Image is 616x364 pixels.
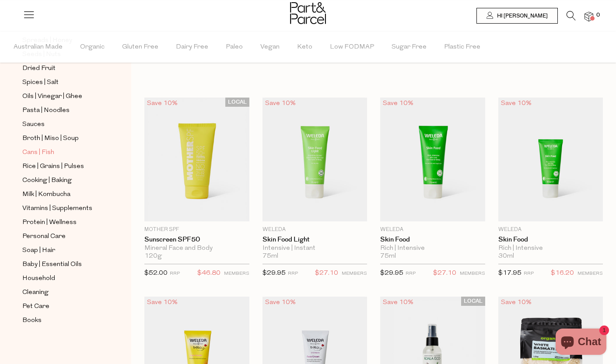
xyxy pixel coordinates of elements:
img: Part&Parcel [290,2,326,24]
span: 0 [594,11,602,19]
p: Weleda [380,226,485,234]
a: Protein | Wellness [22,217,102,228]
p: Weleda [498,226,603,234]
span: Hi [PERSON_NAME] [495,12,548,20]
span: Pet Care [22,301,49,312]
img: Sunscreen SPF50 [144,98,249,221]
div: Save 10% [380,98,416,109]
span: Cans | Fish [22,147,54,158]
span: Dairy Free [176,32,208,63]
span: Baby | Essential Oils [22,259,82,270]
p: Mother SPF [144,226,249,234]
span: $16.20 [551,268,574,279]
span: Sugar Free [392,32,427,63]
span: Rice | Grains | Pulses [22,161,84,172]
div: Save 10% [262,98,298,109]
a: Books [22,315,102,326]
a: Skin Food Light [262,236,367,244]
p: Weleda [262,226,367,234]
a: Cans | Fish [22,147,102,158]
img: Skin Food [498,98,603,221]
span: $52.00 [144,270,168,276]
span: Cooking | Baking [22,175,72,186]
a: Milk | Kombucha [22,189,102,200]
small: MEMBERS [577,271,603,276]
span: Household [22,273,55,284]
span: Vegan [260,32,280,63]
img: Skin Food [380,98,485,221]
small: RRP [288,271,298,276]
small: MEMBERS [342,271,367,276]
a: Spices | Salt [22,77,102,88]
a: Soap | Hair [22,245,102,256]
span: Vitamins | Supplements [22,203,92,214]
span: Cleaning [22,287,49,298]
span: 120g [144,252,162,260]
span: Dried Fruit [22,63,56,74]
small: RRP [170,271,180,276]
div: Save 10% [498,297,534,308]
span: Plastic Free [444,32,480,63]
span: Personal Care [22,231,66,242]
span: Paleo [226,32,243,63]
span: $17.95 [498,270,521,276]
div: Mineral Face and Body [144,245,249,252]
a: Broth | Miso | Soup [22,133,102,144]
span: $29.95 [380,270,403,276]
a: Personal Care [22,231,102,242]
div: Save 10% [380,297,416,308]
small: RRP [406,271,416,276]
div: Rich | Intensive [380,245,485,252]
div: Save 10% [498,98,534,109]
span: Broth | Miso | Soup [22,133,79,144]
span: $46.80 [197,268,220,279]
span: LOCAL [461,297,485,306]
span: 75ml [262,252,278,260]
span: Keto [297,32,312,63]
small: RRP [524,271,534,276]
a: Skin Food [498,236,603,244]
span: Gluten Free [122,32,158,63]
a: Cooking | Baking [22,175,102,186]
a: Pasta | Noodles [22,105,102,116]
span: Spices | Salt [22,77,59,88]
div: Rich | Intensive [498,245,603,252]
a: Cleaning [22,287,102,298]
small: MEMBERS [460,271,485,276]
span: Sauces [22,119,45,130]
span: Protein | Wellness [22,217,77,228]
span: Low FODMAP [330,32,374,63]
span: $29.95 [262,270,286,276]
a: 0 [584,12,593,21]
a: Sunscreen SPF50 [144,236,249,244]
div: Save 10% [144,297,180,308]
img: Skin Food Light [262,98,367,221]
span: $27.10 [433,268,456,279]
span: $27.10 [315,268,338,279]
a: Baby | Essential Oils [22,259,102,270]
div: Save 10% [144,98,180,109]
span: Organic [80,32,105,63]
span: 30ml [498,252,514,260]
a: Rice | Grains | Pulses [22,161,102,172]
span: Australian Made [14,32,63,63]
a: Hi [PERSON_NAME] [476,8,558,24]
a: Vitamins | Supplements [22,203,102,214]
a: Sauces [22,119,102,130]
span: Books [22,315,42,326]
div: Intensive | Instant [262,245,367,252]
span: LOCAL [225,98,249,107]
a: Pet Care [22,301,102,312]
span: Pasta | Noodles [22,105,70,116]
span: 75ml [380,252,396,260]
a: Dried Fruit [22,63,102,74]
div: Save 10% [262,297,298,308]
a: Skin Food [380,236,485,244]
span: Soap | Hair [22,245,55,256]
span: Oils | Vinegar | Ghee [22,91,82,102]
small: MEMBERS [224,271,249,276]
a: Oils | Vinegar | Ghee [22,91,102,102]
a: Household [22,273,102,284]
span: Milk | Kombucha [22,189,70,200]
inbox-online-store-chat: Shopify online store chat [553,329,609,357]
